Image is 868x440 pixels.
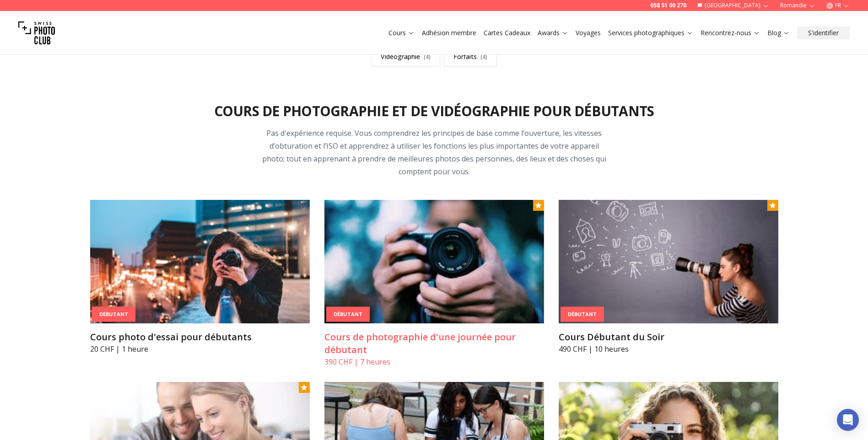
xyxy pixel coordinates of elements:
[764,27,793,39] button: Blog
[480,27,534,39] button: Cartes Cadeaux
[422,28,476,38] a: Adhésion membre
[324,200,544,323] img: Cours de photographie d'une journée pour débutant
[538,28,568,38] a: Awards
[650,2,686,9] a: 058 51 00 270
[480,53,487,61] span: ( 4 )
[388,28,415,38] a: Cours
[90,343,310,354] p: 20 CHF | 1 heure
[92,307,135,322] div: Débutant
[608,28,693,38] a: Services photographiques
[767,28,790,38] a: Blog
[534,27,572,39] button: Awards
[90,200,310,323] img: Cours photo d'essai pour débutants
[324,331,544,356] h3: Cours de photographie d'une journée pour débutant
[559,200,778,323] img: Cours Débutant du Soir
[214,103,654,119] h2: Cours de photographie et de vidéographie pour débutants
[324,356,544,367] p: 390 CHF | 7 heures
[837,409,859,431] div: Open Intercom Messenger
[324,200,544,367] a: Cours de photographie d'une journée pour débutantDébutantCours de photographie d'une journée pour...
[326,307,370,322] div: Débutant
[559,200,778,354] a: Cours Débutant du SoirDébutantCours Débutant du Soir490 CHF | 10 heures
[797,27,850,39] button: S'identifier
[385,27,418,39] button: Cours
[371,47,440,66] a: Vidéographie(4)
[424,53,431,61] span: ( 4 )
[18,15,55,51] img: Swiss photo club
[697,27,764,39] button: Rencontrez-nous
[559,331,778,343] h3: Cours Débutant du Soir
[484,28,530,38] a: Cartes Cadeaux
[90,331,310,343] h3: Cours photo d'essai pour débutants
[701,28,760,38] a: Rencontrez-nous
[559,343,778,354] p: 490 CHF | 10 heures
[418,27,480,39] button: Adhésion membre
[444,47,497,66] a: Forfaits(4)
[604,27,697,39] button: Services photographiques
[262,128,606,177] span: Pas d'expérience requise. Vous comprendrez les principes de base comme l’ouverture, les vitesses ...
[90,200,310,354] a: Cours photo d'essai pour débutantsDébutantCours photo d'essai pour débutants20 CHF | 1 heure
[576,28,601,38] a: Voyages
[572,27,604,39] button: Voyages
[561,307,604,322] div: Débutant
